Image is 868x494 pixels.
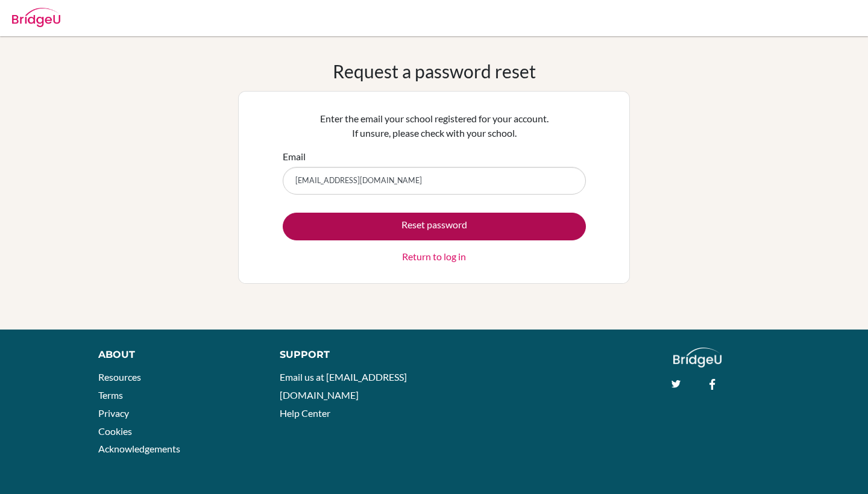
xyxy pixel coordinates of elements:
[98,425,132,437] a: Cookies
[333,60,536,82] h1: Request a password reset
[98,389,123,401] a: Terms
[283,111,586,140] p: Enter the email your school registered for your account. If unsure, please check with your school.
[280,407,330,419] a: Help Center
[280,348,422,362] div: Support
[673,348,722,367] img: logo_white@2x-f4f0deed5e89b7ecb1c2cc34c3e3d731f90f0f143d5ea2071677605dd97b5244.png
[402,249,466,264] a: Return to log in
[98,443,180,454] a: Acknowledgements
[98,407,129,419] a: Privacy
[283,213,586,240] button: Reset password
[12,8,60,27] img: Bridge-U
[98,371,141,383] a: Resources
[280,371,407,401] a: Email us at [EMAIL_ADDRESS][DOMAIN_NAME]
[283,149,306,164] label: Email
[98,348,253,362] div: About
